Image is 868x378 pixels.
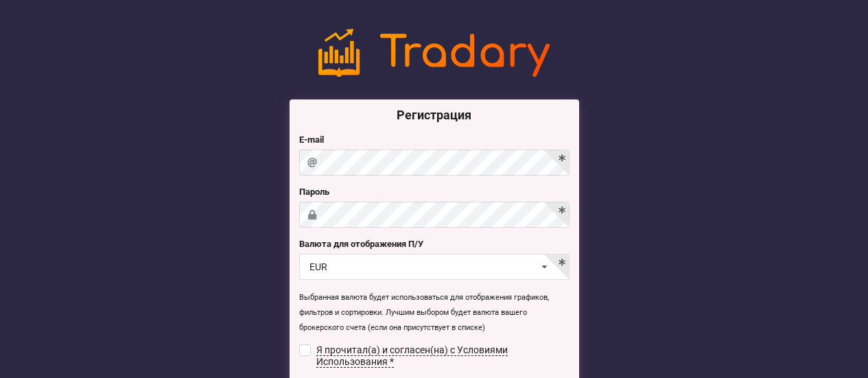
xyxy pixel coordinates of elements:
[318,29,550,77] img: logo-noslogan-1ad60627477bfbe4b251f00f67da6d4e.png
[299,185,570,199] label: Пароль
[299,133,570,147] label: E-mail
[299,293,549,332] small: Выбранная валюта будет использоваться для отображения графиков, фильтров и сортировки. Лучшим выб...
[299,107,570,123] h3: Регистрация
[299,237,570,251] label: Валюта для отображения П/У
[316,344,508,368] span: Я прочитал(а) и согласен(на) с Условиями Использования *
[309,262,327,272] div: EUR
